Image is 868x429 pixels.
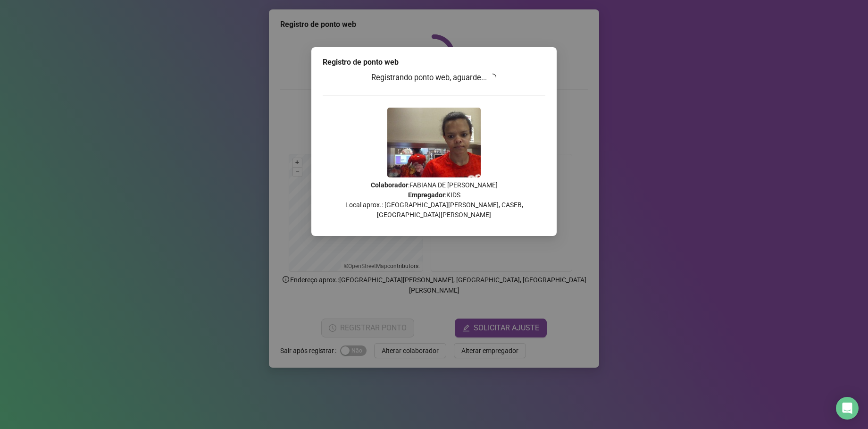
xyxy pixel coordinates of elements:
[836,397,859,420] div: Open Intercom Messenger
[323,180,545,220] p: : FABIANA DE [PERSON_NAME] : KIDS Local aprox.: [GEOGRAPHIC_DATA][PERSON_NAME], CASEB, [GEOGRAPHI...
[323,57,545,68] div: Registro de ponto web
[489,74,496,81] span: loading
[408,191,445,199] strong: Empregador
[323,72,545,84] h3: Registrando ponto web, aguarde...
[387,108,481,177] img: 9k=
[371,181,408,189] strong: Colaborador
